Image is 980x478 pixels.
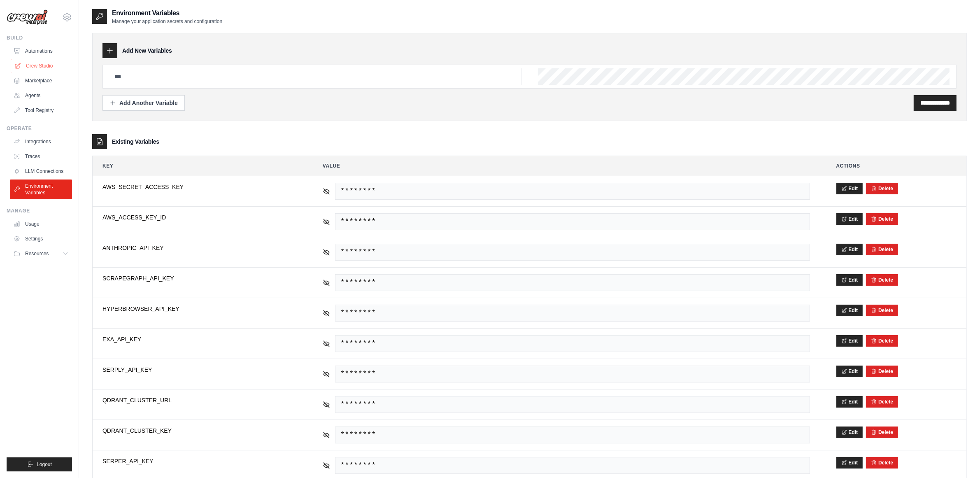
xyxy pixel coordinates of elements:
span: QDRANT_CLUSTER_KEY [102,427,296,435]
button: Delete [871,246,893,253]
button: Delete [871,459,893,466]
p: Manage your application secrets and configuration [112,18,222,25]
div: Build [7,35,72,41]
button: Delete [871,307,893,314]
a: Usage [10,217,72,231]
h3: Existing Variables [112,138,159,146]
button: Edit [836,366,863,377]
button: Edit [836,305,863,316]
button: Add Another Variable [102,95,185,111]
div: Manage [7,208,72,214]
span: Resources [25,250,49,257]
span: SERPER_API_KEY [102,457,296,465]
button: Edit [836,244,863,255]
a: Marketplace [10,74,72,87]
button: Resources [10,247,72,260]
span: EXA_API_KEY [102,335,296,343]
h3: Add New Variables [122,47,172,55]
button: Delete [871,338,893,344]
button: Delete [871,216,893,222]
span: Logout [37,461,52,468]
span: AWS_SECRET_ACCESS_KEY [102,183,296,191]
button: Delete [871,368,893,375]
a: Traces [10,150,72,163]
span: QDRANT_CLUSTER_URL [102,396,296,404]
span: HYPERBROWSER_API_KEY [102,305,296,313]
button: Delete [871,277,893,283]
a: Settings [10,232,72,245]
th: Key [93,156,306,176]
button: Logout [7,457,72,471]
a: Tool Registry [10,104,72,117]
a: Automations [10,44,72,58]
a: Integrations [10,135,72,148]
a: Agents [10,89,72,102]
th: Value [313,156,820,176]
div: Add Another Variable [109,99,178,107]
th: Actions [826,156,967,176]
button: Delete [871,185,893,192]
h2: Environment Variables [112,8,222,18]
a: Environment Variables [10,180,72,199]
button: Delete [871,429,893,436]
div: Operate [7,125,72,132]
button: Edit [836,213,863,225]
a: LLM Connections [10,165,72,178]
span: AWS_ACCESS_KEY_ID [102,213,296,222]
button: Edit [836,183,863,194]
a: Crew Studio [11,59,73,72]
button: Edit [836,457,863,469]
button: Delete [871,399,893,405]
button: Edit [836,396,863,408]
span: ANTHROPIC_API_KEY [102,244,296,252]
button: Edit [836,427,863,438]
span: SCRAPEGRAPH_API_KEY [102,274,296,282]
span: SERPLY_API_KEY [102,366,296,374]
button: Edit [836,274,863,286]
img: Logo [7,9,48,25]
button: Edit [836,335,863,347]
